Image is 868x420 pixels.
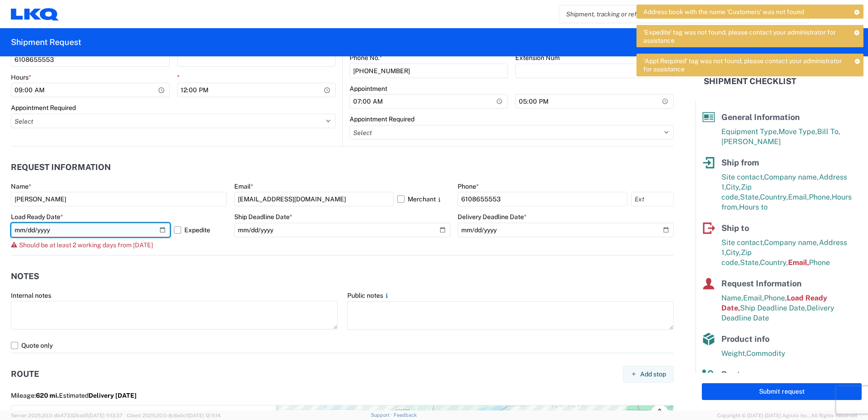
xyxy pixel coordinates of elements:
span: Delivery [DATE] [89,392,137,399]
span: Request Information [721,279,802,288]
h2: Request Information [11,163,111,172]
button: Add stop [623,366,674,383]
span: Phone, [764,294,787,302]
label: Appointment Required [350,115,414,123]
span: Phone [809,258,830,267]
span: 'Appt Required' tag was not found, please contact your administrator for assistance [643,57,848,73]
span: [DATE] 11:13:37 [89,413,123,418]
span: General Information [721,112,800,122]
span: State, [740,193,760,201]
label: Appointment [350,85,387,93]
span: Email, [743,294,764,302]
span: Name, [721,294,743,302]
span: Commodity [746,349,785,358]
span: Country, [760,258,788,267]
label: Internal notes [11,291,51,300]
span: Weight, [721,349,746,358]
label: Public notes [347,291,390,300]
span: Ship from [721,158,759,167]
input: Shipment, tracking or reference number [559,5,794,23]
span: Client: 2025.20.0-8c6e0cf [127,413,221,418]
h2: Shipment Request [11,37,81,48]
span: Email, [788,258,809,267]
input: Ext [631,192,674,206]
span: Equipment Type, [721,127,779,136]
span: Email, [788,193,809,201]
label: Phone [458,182,479,190]
span: Ship to [721,223,749,233]
a: Feedback [394,412,417,418]
span: Hours to [739,203,768,211]
label: Name [11,182,31,190]
label: Appointment Required [11,104,76,112]
span: 620 mi. [36,392,59,399]
span: Copyright © [DATE]-[DATE] Agistix Inc., All Rights Reserved [717,411,857,420]
a: Support [371,412,394,418]
span: Server: 2025.20.0-db47332bad5 [11,413,123,418]
label: Phone No. [350,54,382,62]
label: Delivery Deadline Date [458,213,527,221]
span: Country, [760,193,788,201]
label: Hours [11,73,31,81]
span: Company name, [764,173,819,181]
span: Bill To, [817,127,840,136]
span: Ship Deadline Date, [740,304,807,312]
span: Add stop [640,370,666,379]
span: Phone, [809,193,832,201]
button: Submit request [702,383,862,400]
span: 'Expedite' tag was not found, please contact your administrator for assistance [643,28,848,45]
span: [DATE] 12:11:14 [188,413,221,418]
span: Mileage: [11,392,59,399]
span: [PERSON_NAME] [721,137,781,146]
span: Site contact, [721,238,764,247]
label: Expedite [174,223,227,237]
label: Email [234,182,253,190]
span: City, [726,248,741,257]
label: Extension Num [515,54,560,62]
h2: Route [11,370,39,379]
span: Site contact, [721,173,764,181]
span: Address book with the name 'Customers' was not found [643,8,804,16]
span: Route [721,370,745,379]
span: Product info [721,334,769,344]
label: Load Ready Date [11,213,63,221]
span: Company name, [764,238,819,247]
span: Estimated [59,392,137,399]
label: Quote only [11,338,674,353]
span: Move Type, [779,127,817,136]
label: Ship Deadline Date [234,213,292,221]
span: Should be at least 2 working days from [DATE] [19,241,153,249]
span: City, [726,183,741,191]
h2: Notes [11,272,39,281]
span: State, [740,258,760,267]
label: Merchant [397,192,450,206]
